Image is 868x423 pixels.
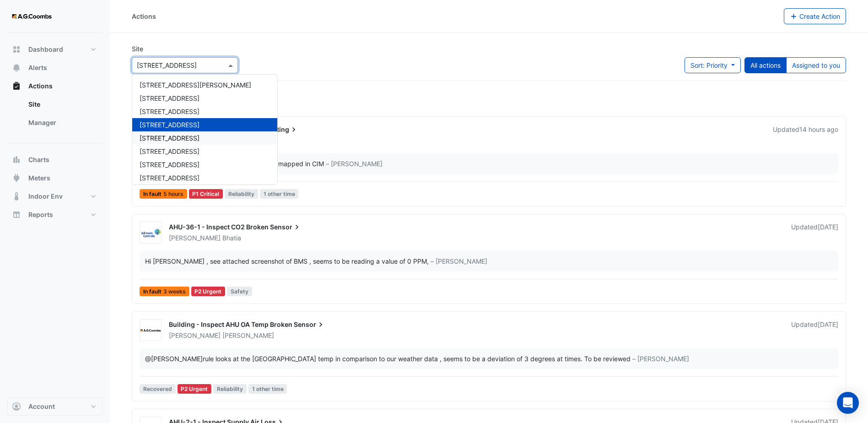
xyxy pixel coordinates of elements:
[169,223,269,231] span: AHU-36-1 - Inspect CO2 Broken
[169,234,221,242] span: [PERSON_NAME]
[140,94,199,102] span: [STREET_ADDRESS]
[12,192,21,201] app-icon: Indoor Env
[140,161,199,168] span: [STREET_ADDRESS]
[7,187,102,206] button: Indoor Env
[28,174,50,183] span: Meters
[431,256,487,266] span: – [PERSON_NAME]
[7,397,102,416] button: Account
[7,40,102,59] button: Dashboard
[791,222,838,243] div: Updated
[744,57,787,73] button: All actions
[145,256,429,266] div: Hi [PERSON_NAME] , see attached screenshot of BMS , seems to be reading a value of 0 PPM,
[28,155,49,164] span: Charts
[818,223,838,231] span: Tue 12-Aug-2025 14:26 AEST
[169,331,221,339] span: [PERSON_NAME]
[140,147,199,155] span: [STREET_ADDRESS]
[132,44,143,54] label: Site
[140,189,187,199] span: In fault
[690,61,728,69] span: Sort: Priority
[189,189,223,199] div: P1 Critical
[7,169,102,187] button: Meters
[21,95,102,114] a: Site
[12,210,21,219] app-icon: Reports
[140,326,161,335] img: AG Coombs
[227,287,252,296] span: Safety
[799,125,838,133] span: Thu 14-Aug-2025 20:51 AEST
[28,210,53,219] span: Reports
[132,74,278,185] ng-dropdown-panel: Options list
[222,233,241,243] span: Bhatia
[163,289,186,294] span: 3 weeks
[213,384,247,394] span: Reliability
[258,125,298,134] span: Operating
[140,174,199,182] span: [STREET_ADDRESS]
[270,222,302,232] span: Sensor
[632,354,689,363] span: – [PERSON_NAME]
[12,81,21,91] app-icon: Actions
[28,45,63,54] span: Dashboard
[11,7,52,26] img: Company Logo
[145,354,631,363] div: rule looks at the [GEOGRAPHIC_DATA] temp in comparison to our weather data , seems to be a deviat...
[140,81,251,89] span: [STREET_ADDRESS][PERSON_NAME]
[7,59,102,77] button: Alerts
[818,320,838,328] span: Mon 07-Jul-2025 14:50 AEST
[140,384,176,394] span: Recovered
[169,320,292,328] span: Building - Inspect AHU OA Temp Broken
[7,95,102,136] div: Actions
[140,108,199,115] span: [STREET_ADDRESS]
[12,63,21,72] app-icon: Alerts
[225,189,258,199] span: Reliability
[12,45,21,54] app-icon: Dashboard
[132,11,156,21] div: Actions
[28,63,47,72] span: Alerts
[178,384,212,394] div: P2 Urgent
[7,151,102,169] button: Charts
[163,191,183,197] span: 5 hours
[7,206,102,224] button: Reports
[685,57,741,73] button: Sort: Priority
[28,81,53,91] span: Actions
[12,174,21,183] app-icon: Meters
[784,8,846,24] button: Create Action
[248,384,287,394] span: 1 other time
[28,192,63,201] span: Indoor Env
[145,355,203,363] span: bsadler@agcoombs.com.au [AG Coombs]
[140,121,199,129] span: [STREET_ADDRESS]
[140,228,161,238] img: Johnson Controls
[140,287,189,296] span: In fault
[28,402,55,411] span: Account
[7,77,102,95] button: Actions
[326,159,383,168] span: – [PERSON_NAME]
[294,320,325,329] span: Sensor
[791,320,838,340] div: Updated
[191,287,226,296] div: P2 Urgent
[773,125,838,145] div: Updated
[21,114,102,132] a: Manager
[12,155,21,164] app-icon: Charts
[799,12,840,20] span: Create Action
[260,189,299,199] span: 1 other time
[837,392,859,414] div: Open Intercom Messenger
[140,134,199,142] span: [STREET_ADDRESS]
[222,331,274,340] span: [PERSON_NAME]
[786,57,846,73] button: Assigned to you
